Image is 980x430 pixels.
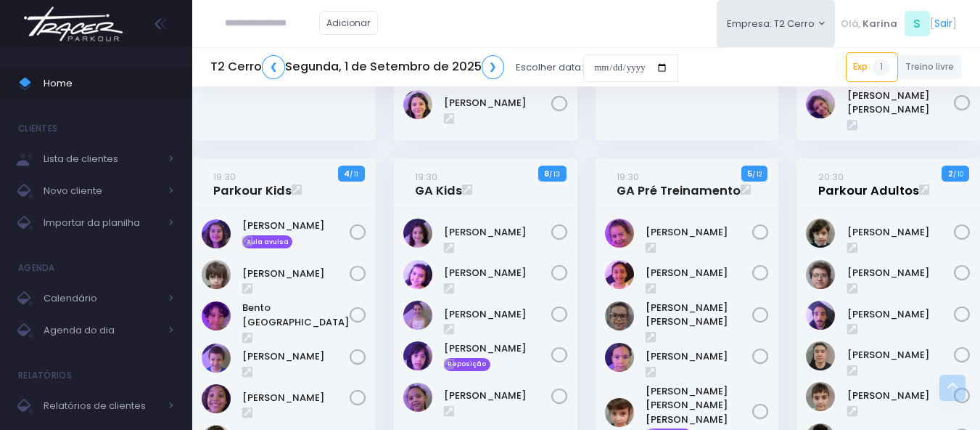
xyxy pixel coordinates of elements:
[646,349,753,364] a: [PERSON_NAME]
[403,341,432,370] img: Tereza Sampaio
[202,219,231,248] img: Athena Rosier
[242,391,350,405] a: [PERSON_NAME]
[213,170,236,184] small: 19:30
[605,398,634,427] img: Maria Fernanda Scuro Garcia
[210,55,504,79] h5: T2 Cerro Segunda, 1 de Setembro de 2025
[242,219,350,233] a: [PERSON_NAME]
[44,214,160,232] span: Importar da planilha
[847,348,955,362] a: [PERSON_NAME]
[646,384,753,427] a: [PERSON_NAME] [PERSON_NAME] [PERSON_NAME]
[242,235,292,248] span: Aula avulsa
[242,349,350,364] a: [PERSON_NAME]
[905,11,930,36] span: S
[444,341,551,356] a: [PERSON_NAME]
[605,301,634,330] img: MARIA LUIZA SILVA DE OLIVEIRA
[847,307,955,322] a: [PERSON_NAME]
[948,168,953,179] strong: 2
[934,16,952,31] a: Sair
[202,384,231,413] img: João Miguel Mourão Mariano
[806,341,835,370] img: Guilherme Sato
[747,168,752,179] strong: 5
[806,382,835,411] img: Heitor Martins Marques
[403,260,432,289] img: Heloisa aleixo
[344,168,350,179] strong: 4
[444,225,551,240] a: [PERSON_NAME]
[403,301,432,330] img: Lais Silvestre Perez da Silva
[242,301,350,329] a: Bento [GEOGRAPHIC_DATA]
[617,170,639,184] small: 19:30
[806,260,835,289] img: Erick Finger
[350,170,358,179] small: / 11
[44,321,160,340] span: Agenda do dia
[444,358,490,371] span: Reposição
[953,170,963,179] small: / 10
[202,301,231,330] img: Bento Brasil Torres
[44,150,160,169] span: Lista de clientes
[847,266,955,280] a: [PERSON_NAME]
[444,96,551,110] a: [PERSON_NAME]
[415,169,462,198] a: 19:30GA Kids
[444,389,551,403] a: [PERSON_NAME]
[18,361,72,390] h4: Relatórios
[544,168,549,179] strong: 8
[415,170,437,184] small: 19:30
[818,170,844,184] small: 20:30
[202,260,231,289] img: Benjamin Ribeiro Floriano
[873,59,890,76] span: 1
[847,89,955,117] a: [PERSON_NAME] [PERSON_NAME]
[646,266,753,280] a: [PERSON_NAME]
[44,397,160,415] span: Relatórios de clientes
[617,169,741,198] a: 19:30GA Pré Treinamento
[202,344,231,373] img: Cauê Sanchez
[605,219,634,248] img: Gabriela Szabo Cavenaghi
[847,389,955,403] a: [PERSON_NAME]
[319,11,379,35] a: Adicionar
[549,170,560,179] small: / 13
[605,260,634,289] img: Isabela Vilas Boas Rocha
[806,219,835,248] img: Alice simarelli
[646,301,753,329] a: [PERSON_NAME] [PERSON_NAME]
[403,90,432,119] img: Sofia Grellet
[898,55,963,79] a: Treino livre
[44,74,174,93] span: Home
[403,219,432,248] img: Catarina Iwata Toledo
[213,169,292,198] a: 19:30Parkour Kids
[752,170,762,179] small: / 12
[403,383,432,412] img: Vivian Damas Carneiro
[646,225,753,240] a: [PERSON_NAME]
[605,343,634,372] img: Marcela Esteves Martins
[18,114,57,143] h4: Clientes
[18,253,55,283] h4: Agenda
[806,89,835,118] img: Maria Olívia Assunção de Matoa
[262,55,285,79] a: ❮
[862,17,897,31] span: Karina
[44,182,160,200] span: Novo cliente
[806,301,835,330] img: Gabriel Noal Oliva
[444,266,551,280] a: [PERSON_NAME]
[841,17,860,31] span: Olá,
[835,7,962,40] div: [ ]
[482,55,505,79] a: ❯
[847,225,955,240] a: [PERSON_NAME]
[846,52,898,81] a: Exp1
[210,51,678,84] div: Escolher data:
[242,267,350,281] a: [PERSON_NAME]
[44,289,160,308] span: Calendário
[818,169,919,198] a: 20:30Parkour Adultos
[444,307,551,322] a: [PERSON_NAME]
